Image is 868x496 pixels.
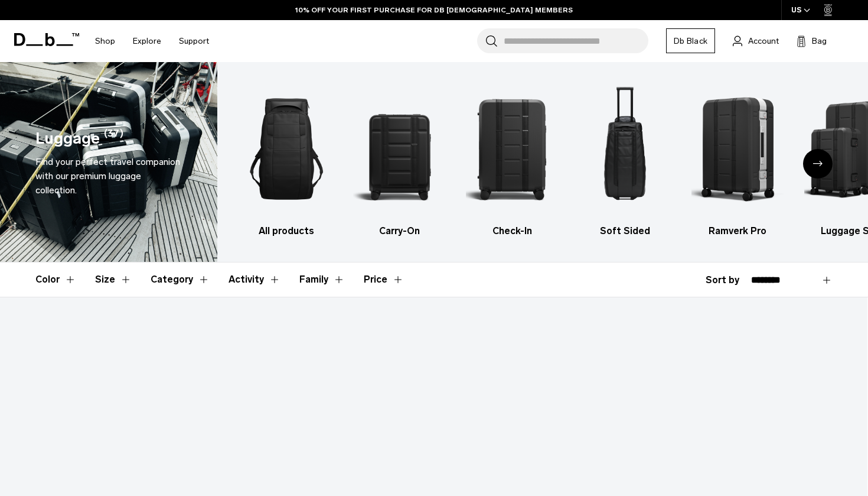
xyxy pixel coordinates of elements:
[86,20,218,62] nav: Main Navigation
[579,224,671,238] h3: Soft Sided
[35,156,180,196] span: Find your perfect travel companion with our premium luggage collection.
[353,80,445,238] li: 2 / 6
[241,80,333,238] a: Db All products
[364,262,404,297] button: Toggle Price
[466,80,558,238] a: Db Check-In
[229,262,280,297] button: Toggle Filter
[241,80,333,218] img: Db
[104,127,123,151] span: (37)
[353,80,445,218] img: Db
[95,20,115,62] a: Shop
[812,35,827,47] span: Bag
[579,80,671,238] li: 4 / 6
[133,20,161,62] a: Explore
[295,5,573,15] a: 10% OFF YOUR FIRST PURCHASE FOR DB [DEMOGRAPHIC_DATA] MEMBERS
[299,262,345,297] button: Toggle Filter
[748,35,779,47] span: Account
[691,80,784,218] img: Db
[797,34,827,48] button: Bag
[35,262,76,297] button: Toggle Filter
[35,127,100,151] h1: Luggage
[579,80,671,238] a: Db Soft Sided
[466,80,558,218] img: Db
[803,149,833,179] div: Next slide
[151,262,210,297] button: Toggle Filter
[466,224,558,238] h3: Check-In
[353,80,445,238] a: Db Carry-On
[691,80,784,238] li: 5 / 6
[691,80,784,238] a: Db Ramverk Pro
[95,262,132,297] button: Toggle Filter
[241,80,333,238] li: 1 / 6
[666,28,715,53] a: Db Black
[241,224,333,238] h3: All products
[579,80,671,218] img: Db
[353,224,445,238] h3: Carry-On
[733,34,779,48] a: Account
[466,80,558,238] li: 3 / 6
[691,224,784,238] h3: Ramverk Pro
[179,20,209,62] a: Support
